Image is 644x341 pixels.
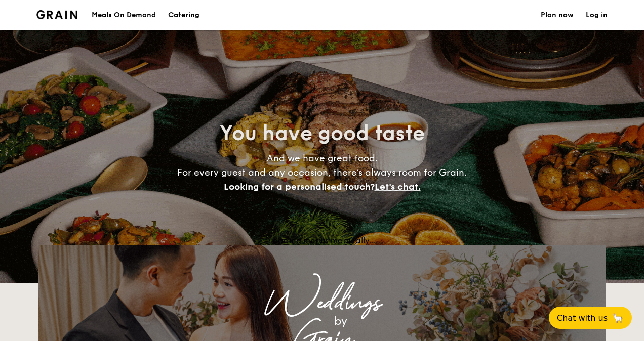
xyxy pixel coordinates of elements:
span: 🦙 [612,312,624,324]
div: Loading menus magically... [38,236,606,245]
span: Let's chat. [375,181,421,192]
span: Chat with us [557,313,608,323]
a: Logotype [36,10,77,19]
div: Weddings [128,294,516,312]
button: Chat with us🦙 [549,307,632,329]
div: by [165,312,516,330]
img: Grain [36,10,77,19]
